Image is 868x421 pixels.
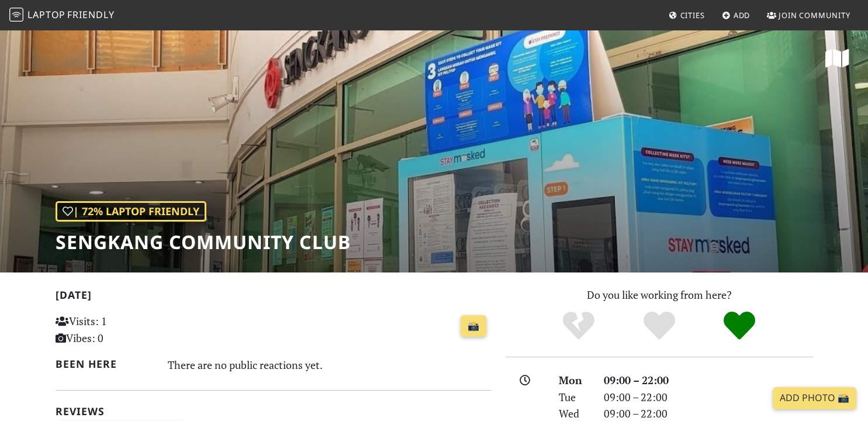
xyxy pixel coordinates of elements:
[56,201,206,222] div: | 72% Laptop Friendly
[56,313,192,347] p: Visits: 1 Vibes: 0
[538,310,619,342] div: No
[664,5,710,26] a: Cities
[9,5,115,26] a: LaptopFriendly LaptopFriendly
[680,10,705,20] span: Cities
[762,5,855,26] a: Join Community
[552,372,596,389] div: Mon
[773,387,856,409] a: Add Photo 📸
[67,8,114,21] span: Friendly
[779,10,850,20] span: Join Community
[619,310,700,342] div: Yes
[506,287,813,303] p: Do you like working from here?
[734,10,751,20] span: Add
[56,289,492,306] h2: [DATE]
[56,231,351,253] h1: Sengkang Community Club
[56,358,154,370] h2: Been here
[597,372,820,389] div: 09:00 – 22:00
[597,389,820,406] div: 09:00 – 22:00
[717,5,755,26] a: Add
[168,356,492,374] div: There are no public reactions yet.
[56,405,492,417] h2: Reviews
[552,389,596,406] div: Tue
[699,310,780,342] div: Definitely!
[27,8,65,21] span: Laptop
[461,315,486,337] a: 📸
[9,8,23,22] img: LaptopFriendly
